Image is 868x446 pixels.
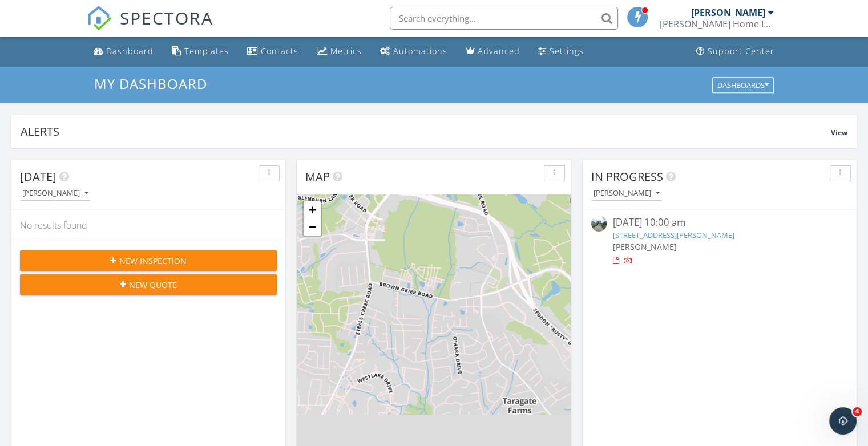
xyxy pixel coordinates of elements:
input: Search everything... [390,7,618,30]
div: Dashboards [717,81,769,89]
div: [DATE] 10:00 am [612,216,826,230]
a: Support Center [692,41,779,62]
img: streetview [591,216,607,231]
a: Advanced [461,41,524,62]
div: [PERSON_NAME] [594,189,660,197]
div: Contacts [261,46,298,56]
a: Zoom out [304,218,321,236]
span: [PERSON_NAME] [612,241,676,252]
div: Support Center [708,46,774,56]
a: Metrics [312,41,366,62]
div: Metrics [330,46,362,56]
a: Contacts [243,41,303,62]
div: [PERSON_NAME] [691,7,765,18]
div: Alerts [21,124,831,139]
a: Settings [534,41,588,62]
iframe: Intercom live chat [829,407,857,435]
button: Dashboards [712,77,774,93]
div: No results found [11,210,285,241]
span: Map [305,169,330,184]
button: [PERSON_NAME] [591,186,662,201]
span: [DATE] [20,169,56,184]
span: SPECTORA [120,6,213,30]
button: New Inspection [20,250,277,271]
div: [PERSON_NAME] [22,189,88,197]
a: Dashboard [89,41,158,62]
div: Automations [393,46,447,56]
div: Dashboard [106,46,154,56]
a: [DATE] 10:00 am [STREET_ADDRESS][PERSON_NAME] [PERSON_NAME] [591,216,848,266]
span: 4 [853,407,862,416]
div: Duffie Home Inspection [660,18,774,30]
span: New Inspection [119,255,187,267]
a: SPECTORA [87,15,213,39]
div: Advanced [478,46,520,56]
a: Templates [167,41,233,62]
button: [PERSON_NAME] [20,186,91,201]
a: Automations (Basic) [376,41,452,62]
span: In Progress [591,169,663,184]
img: The Best Home Inspection Software - Spectora [87,6,112,31]
div: Templates [184,46,229,56]
span: New Quote [129,279,177,291]
button: New Quote [20,274,277,295]
a: Zoom in [304,201,321,218]
span: View [831,128,847,137]
span: My Dashboard [94,74,207,93]
div: Settings [550,46,584,56]
a: [STREET_ADDRESS][PERSON_NAME] [612,230,734,240]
